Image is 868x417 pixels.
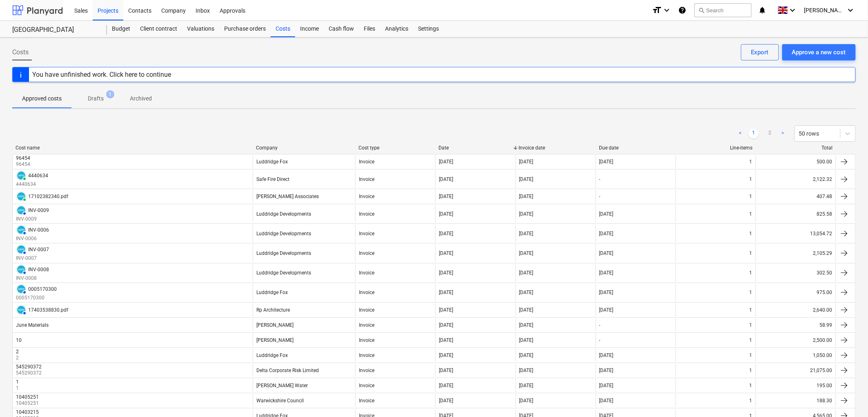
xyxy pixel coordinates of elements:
div: Luddridge Fox [256,159,288,165]
div: [PERSON_NAME] [256,337,294,343]
div: [DATE] [599,250,614,256]
div: Invoice [359,250,374,256]
div: Invoice date [519,145,592,151]
div: [DATE] [439,322,453,328]
div: 1 [750,211,752,217]
div: 500.00 [756,155,836,168]
a: Costs [271,21,295,37]
div: Invoice [359,383,374,388]
a: Files [359,21,380,37]
i: keyboard_arrow_down [788,5,798,15]
div: [DATE] [439,211,453,217]
div: Invoice [359,270,374,276]
div: Luddridge Developments [256,211,311,217]
div: [DATE] [599,290,614,295]
div: [DATE] [519,194,534,199]
i: Knowledge base [678,5,686,15]
img: xero.svg [17,226,25,234]
div: [DATE] [599,270,614,276]
div: 0005170300 [28,286,57,292]
div: Luddridge Fox [256,290,288,295]
p: 10405251 [16,400,40,407]
div: [PERSON_NAME] Water [256,383,308,388]
p: 0005170300 [16,294,57,301]
div: - [599,176,601,182]
div: 1 [750,250,752,256]
div: 1 [750,159,752,165]
div: [DATE] [519,322,534,328]
div: [DATE] [439,337,453,343]
div: [DATE] [439,176,453,182]
span: [PERSON_NAME] [804,7,845,13]
div: 1 [750,383,752,388]
div: 975.00 [756,284,836,301]
div: 1 [16,379,19,385]
div: 2,105.29 [756,244,836,262]
div: Invoice [359,398,374,404]
div: 58.99 [756,319,836,332]
div: [DATE] [519,337,534,343]
div: Company [256,145,352,151]
p: Drafts [88,94,104,103]
div: Due date [599,145,672,151]
img: xero.svg [17,285,25,293]
div: Luddridge Fox [256,352,288,358]
a: Next page [778,129,788,138]
div: Invoice [359,176,374,182]
div: - [599,337,601,343]
div: [DATE] [439,368,453,373]
i: keyboard_arrow_down [846,5,856,15]
div: 21,075.00 [756,364,836,377]
div: - [599,322,601,328]
div: Invoice has been synced with Xero and its status is currently AUTHORISED [16,244,27,255]
div: [DATE] [519,176,534,182]
div: Valuations [182,21,219,37]
div: [DATE] [519,290,534,295]
div: 10405251 [16,394,39,400]
div: [DATE] [519,352,534,358]
div: 1 [750,322,752,328]
div: 1 [750,194,752,199]
img: xero.svg [17,245,25,254]
div: Invoice [359,194,374,199]
img: xero.svg [17,192,25,201]
img: xero.svg [17,306,25,314]
a: Settings [413,21,444,37]
div: 1 [750,337,752,343]
a: Income [295,21,324,37]
div: Invoice [359,322,374,328]
div: INV-0009 [28,207,49,213]
div: [DATE] [599,398,614,404]
div: Client contract [135,21,182,37]
div: 1 [750,231,752,236]
p: 2 [16,355,20,361]
img: xero.svg [17,206,25,214]
div: [DATE] [439,352,453,358]
div: 188.30 [756,394,836,407]
p: 4440634 [16,181,48,188]
div: [DATE] [519,231,534,236]
div: [DATE] [439,270,453,276]
div: Delta Corporate Risk Limited [256,368,319,373]
div: 545290372 [16,364,42,370]
div: Invoice [359,352,374,358]
div: [DATE] [439,383,453,388]
a: Cash flow [324,21,359,37]
div: 195.00 [756,379,836,392]
div: Invoice has been synced with Xero and its status is currently AUTHORISED [16,284,27,294]
div: Invoice [359,211,374,217]
i: format_size [652,5,662,15]
div: INV-0007 [28,247,49,252]
div: [DATE] [439,159,453,165]
div: [DATE] [439,398,453,404]
div: [DATE] [599,231,614,236]
div: [DATE] [439,231,453,236]
div: 13,054.72 [756,225,836,242]
div: [DATE] [519,368,534,373]
div: [DATE] [439,250,453,256]
div: Invoice [359,307,374,313]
